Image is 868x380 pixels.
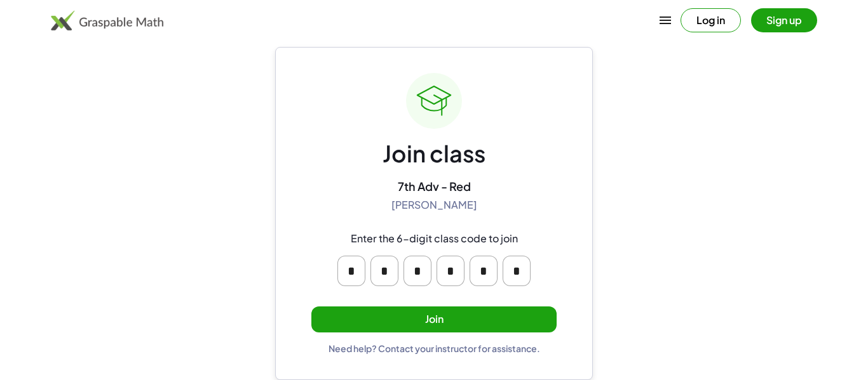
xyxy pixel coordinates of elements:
input: Please enter OTP character 1 [337,256,365,286]
div: Enter the 6-digit class code to join [351,232,518,246]
input: Please enter OTP character 6 [503,256,531,286]
div: 7th Adv - Red [398,179,471,193]
div: [PERSON_NAME] [391,199,477,212]
div: Need help? Contact your instructor for assistance. [329,343,540,354]
input: Please enter OTP character 4 [437,256,465,286]
button: Sign up [751,8,817,32]
button: Log in [681,8,741,32]
div: Join class [383,139,485,169]
input: Please enter OTP character 2 [370,256,398,286]
button: Join [311,306,557,332]
input: Please enter OTP character 3 [403,256,431,286]
input: Please enter OTP character 5 [470,256,498,286]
